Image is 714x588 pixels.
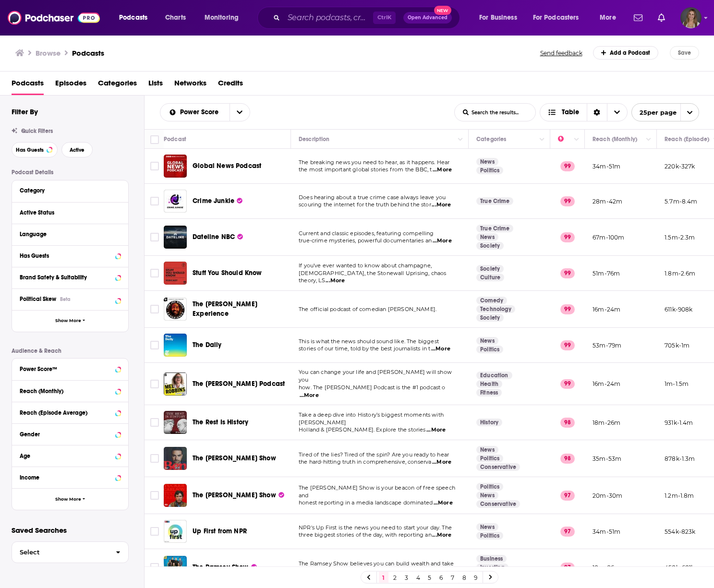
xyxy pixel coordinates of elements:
a: 1 [379,572,388,583]
span: honest reporting in a media landscape dominated [299,499,433,506]
a: Business [476,555,507,563]
button: Send feedback [537,49,585,57]
span: Crime Junkie [193,197,234,205]
span: Tired of the lies? Tired of the spin? Are you ready to hear [299,451,449,458]
a: 7 [448,572,458,583]
button: Reach (Episode Average) [20,406,121,418]
a: Crime Junkie [193,196,242,206]
a: Politics [476,532,503,540]
img: Up First from NPR [164,520,187,543]
span: Networks [174,75,206,95]
span: If you've ever wanted to know about champagne, [299,262,432,269]
a: Global News Podcast [164,155,187,178]
span: The [PERSON_NAME] Show [193,454,276,462]
span: Quick Filters [21,128,53,134]
span: ...More [434,499,453,507]
span: Has Guests [16,147,44,153]
span: Active [70,147,85,153]
button: Has Guests [12,142,58,157]
img: Podchaser - Follow, Share and Rate Podcasts [8,9,100,27]
button: open menu [160,109,230,116]
button: Gender [20,428,121,440]
a: Investing [476,564,508,571]
input: Search podcasts, credits, & more... [284,10,373,25]
p: 51m-76m [593,269,620,277]
a: History [476,419,502,426]
h2: Choose List sort [160,103,250,121]
p: 16m-24m [593,380,620,388]
a: Conservative [476,500,520,508]
p: 98 [560,418,575,427]
img: The Ben Shapiro Show [164,447,187,470]
span: Toggle select row [150,341,159,349]
span: The Rest Is History [193,418,248,426]
p: 99 [560,379,575,389]
p: Saved Searches [12,526,129,535]
div: Reach (Episode) [665,133,709,145]
a: News [476,158,498,166]
img: Dateline NBC [164,226,187,249]
span: three biggest stories of the day, with reporting an [299,531,432,538]
span: The breaking news you need to hear, as it happens. Hear [299,159,449,166]
span: Credits [218,75,243,95]
span: Ctrl K [373,12,396,24]
span: The official podcast of comedian [PERSON_NAME]. [299,306,436,312]
div: Sort Direction [587,104,607,121]
h3: Browse [36,48,61,58]
h2: Filter By [12,107,38,116]
a: Up First from NPR [193,527,247,536]
p: 34m-51m [593,528,620,536]
div: Gender [20,431,112,438]
button: Political SkewBeta [20,293,121,305]
p: 18m-26m [593,419,620,427]
a: Comedy [476,297,507,304]
a: Podcasts [12,75,44,95]
button: Brand Safety & Suitability [20,271,121,283]
a: Technology [476,305,515,313]
p: 99 [560,340,575,350]
a: Dateline NBC [193,232,243,242]
button: open menu [112,10,160,25]
a: 8 [460,572,469,583]
span: Charts [165,11,186,24]
p: 16m-24m [593,305,620,313]
p: 97 [560,527,575,536]
div: Reach (Monthly) [20,388,112,395]
p: 220k-327k [665,162,695,170]
div: Reach (Episode Average) [20,409,112,416]
span: Does hearing about a true crime case always leave you [299,194,446,201]
p: 99 [560,268,575,278]
a: Add a Podcast [593,46,659,60]
button: Column Actions [643,134,654,145]
p: 611k-908k [665,305,693,313]
span: Toggle select row [150,491,159,500]
span: The Ramsey Show [193,563,249,571]
a: Episodes [55,75,86,95]
a: Stuff You Should Know [193,268,262,278]
button: open menu [593,10,628,25]
div: Categories [476,133,506,145]
p: 99 [560,196,575,206]
a: 6 [436,572,446,583]
button: Power Score™ [20,362,121,374]
p: 1m-1.5m [665,380,689,388]
span: New [434,6,451,15]
span: The [PERSON_NAME] Show is your beacon of free speech and [299,484,455,499]
a: The Ramsey Show [193,563,257,572]
p: 99 [560,232,575,242]
a: The Mel Robbins Podcast [164,372,187,396]
p: Podcast Details [12,169,129,176]
a: Culture [476,274,504,281]
span: Podcasts [119,11,147,24]
a: Lists [148,75,163,95]
span: Select [12,549,108,555]
span: Monitoring [205,11,239,24]
span: ...More [431,345,450,353]
span: Toggle select row [150,305,159,313]
span: Toggle select row [150,527,159,536]
p: 1.8m-2.6m [665,269,696,277]
div: Podcast [164,133,186,145]
a: The Rest Is History [164,411,187,434]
